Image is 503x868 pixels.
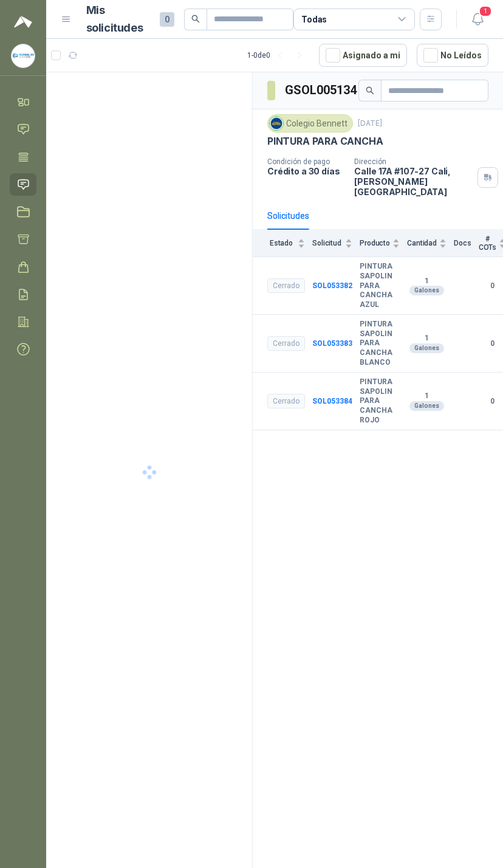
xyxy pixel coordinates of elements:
img: Company Logo [12,44,35,67]
span: 0 [160,12,174,27]
span: Estado [267,239,295,247]
b: 1 [407,334,447,343]
th: Estado [253,230,312,257]
p: Dirección [354,157,473,166]
div: Colegio Bennett [267,114,353,133]
div: Galones [409,343,444,353]
h3: GSOL005134 [285,81,358,100]
button: Asignado a mi [319,44,407,67]
p: [DATE] [358,118,382,129]
span: search [366,86,374,95]
div: 1 - 0 de 0 [247,46,309,65]
p: Condición de pago [267,157,344,166]
div: Galones [409,286,444,295]
h1: Mis solicitudes [86,2,151,37]
span: search [191,15,200,23]
span: 1 [479,5,492,17]
span: Solicitud [312,239,343,247]
div: Solicitudes [267,209,309,222]
div: Cerrado [267,336,305,351]
div: Galones [409,401,444,411]
div: Cerrado [267,394,305,408]
a: SOL053382 [312,281,352,290]
b: PINTURA SAPOLIN PARA CANCHA AZUL [360,262,400,309]
span: Producto [360,239,390,247]
th: Cantidad [407,230,454,257]
a: SOL053383 [312,339,352,348]
p: PINTURA PARA CANCHA [267,135,383,148]
b: 1 [407,277,447,286]
span: Cantidad [407,239,437,247]
p: Calle 17A #107-27 Cali , [PERSON_NAME][GEOGRAPHIC_DATA] [354,166,473,197]
span: # COTs [479,235,497,252]
button: 1 [467,9,488,30]
div: Todas [301,13,327,26]
img: Logo peakr [14,15,32,29]
a: SOL053384 [312,397,352,405]
img: Company Logo [270,117,283,130]
b: 1 [407,391,447,401]
b: PINTURA SAPOLIN PARA CANCHA ROJO [360,377,400,425]
th: Producto [360,230,407,257]
b: PINTURA SAPOLIN PARA CANCHA BLANCO [360,320,400,367]
th: Docs [454,230,479,257]
button: No Leídos [417,44,488,67]
div: Cerrado [267,278,305,293]
p: Crédito a 30 días [267,166,344,176]
th: Solicitud [312,230,360,257]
